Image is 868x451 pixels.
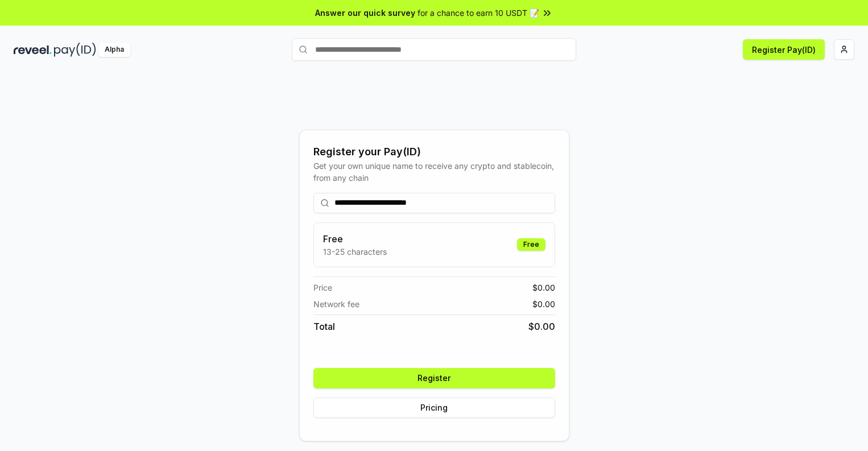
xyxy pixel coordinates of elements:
[528,320,555,333] span: $ 0.00
[418,7,539,19] span: for a chance to earn 10 USDT 📝
[323,246,387,258] p: 13-25 characters
[54,43,96,57] img: pay_id
[313,368,555,388] button: Register
[313,398,555,418] button: Pricing
[313,160,555,184] div: Get your own unique name to receive any crypto and stablecoin, from any chain
[14,43,52,57] img: reveel_dark
[98,43,130,57] div: Alpha
[313,298,359,310] span: Network fee
[323,232,387,246] h3: Free
[313,144,555,160] div: Register your Pay(ID)
[743,39,825,60] button: Register Pay(ID)
[532,298,555,310] span: $ 0.00
[313,320,335,333] span: Total
[313,282,332,293] span: Price
[517,238,545,251] div: Free
[532,282,555,293] span: $ 0.00
[315,7,415,19] span: Answer our quick survey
